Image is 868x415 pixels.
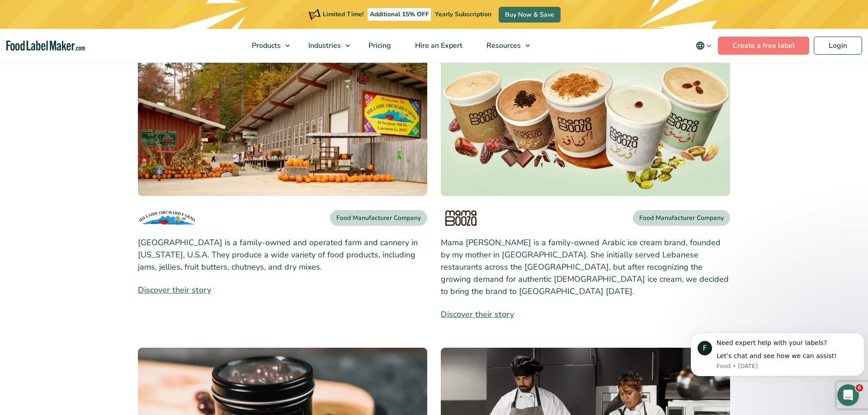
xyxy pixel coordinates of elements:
span: 6 [856,384,863,392]
span: Pricing [366,41,392,51]
a: Login [814,37,862,55]
a: Resources [475,29,534,62]
a: Hire an Expert [403,29,472,62]
div: Mama [PERSON_NAME] is a family-owned Arabic ice cream brand, founded by my mother in [GEOGRAPHIC_... [441,237,730,321]
span: Products [249,41,282,51]
span: Additional 15% OFF [368,8,431,21]
a: Create a free label [718,37,809,55]
iframe: Intercom live chat [837,384,859,406]
span: Resources [484,41,522,51]
span: Limited Time! [323,10,363,19]
a: Discover their story [138,284,427,296]
a: Industries [297,29,354,62]
a: Products [240,29,294,62]
span: Hire an Expert [412,41,463,51]
a: Discover their story [441,308,730,321]
span: Yearly Subscription [435,10,491,19]
div: Food Manufacturer Company [330,210,427,226]
a: Pricing [357,29,401,62]
span: Industries [306,41,342,51]
div: [GEOGRAPHIC_DATA] is a family-owned and operated farm and cannery in [US_STATE], U.S.A. They prod... [138,237,427,296]
iframe: Intercom notifications message [687,319,868,391]
div: Food Manufacturer Company [633,210,730,226]
a: Buy Now & Save [499,7,561,23]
